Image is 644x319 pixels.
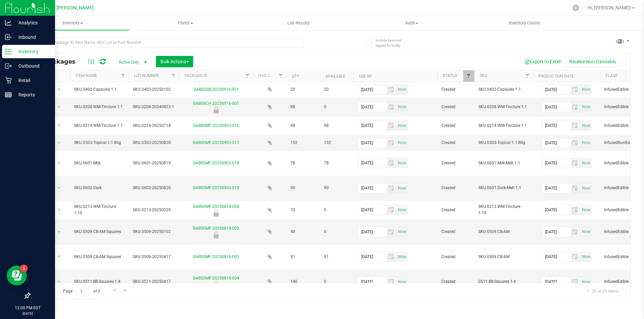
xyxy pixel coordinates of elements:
span: select [396,102,407,112]
a: Production Date [538,74,574,79]
span: select [571,102,580,112]
button: Bulk Actions [156,56,193,67]
span: select [580,121,591,130]
span: Set Current date [396,252,408,262]
a: GABSGCH-20250916-001 [193,101,239,106]
span: 91 [324,254,350,260]
button: Export to Excel [520,56,565,67]
span: 98 [324,123,350,129]
span: SKU.0303-Topical 1:1 80g [74,140,125,146]
span: 1 - 20 of 53 items [581,286,624,296]
span: SKU.0402-Capsules 1:1 [478,86,529,93]
span: Audit [356,20,468,26]
span: select [571,121,580,130]
span: select [386,205,396,215]
span: 78 [290,160,316,166]
span: select [571,277,580,287]
span: select [571,183,580,193]
span: SKU.0214-20250718 [133,123,175,129]
span: Created [441,185,470,191]
span: 0511.BR-Squares 1:4 [478,278,529,285]
a: SKU [480,73,487,78]
div: Newly Received [178,210,254,217]
span: SKU.0602-20250820 [133,185,175,191]
a: Available [325,74,345,79]
span: select [386,102,396,112]
span: SKU.0402-Capsules 1:1 [74,86,125,93]
span: Created [441,123,470,129]
span: select [580,138,591,148]
span: select [396,138,407,148]
span: SKU.0509.CB-AM [478,254,529,260]
a: Filter [118,70,129,82]
span: 91 [290,254,316,260]
span: Set Current date [396,205,408,215]
a: GABSGMF-20250903-017 [193,140,239,145]
span: 140 [290,278,316,285]
span: select [580,227,591,237]
span: 88 [290,104,316,110]
p: Retail [12,76,52,84]
span: SKU.0214.WM-Tincture 1:1 [74,123,125,129]
span: select [396,121,407,130]
span: 0 [324,104,350,110]
a: GABSGMF-20250818-002 [193,226,239,231]
span: SKU.0602.Dark [74,185,125,191]
a: Lot Number [134,73,158,78]
span: SKU.0601-20250819 [133,160,175,166]
div: Newly Received [178,232,254,238]
inline-svg: Reports [5,91,12,98]
span: Set Current date [396,277,408,287]
span: 20 [324,86,350,93]
span: Set Current date [580,102,592,112]
span: select [55,138,63,148]
inline-svg: Outbound [5,63,12,69]
a: GABSGMF-20250903-016 [193,123,239,128]
span: Inventory [16,20,129,26]
span: SKU.0213.WM-Tincture 1:10 [478,204,529,216]
span: Created [441,104,470,110]
span: select [386,158,396,168]
span: 78 [324,160,350,166]
span: Inventory Counts [500,20,549,26]
a: Filter [242,70,253,82]
span: Set Current date [396,227,408,237]
span: Created [441,207,470,213]
span: select [386,227,396,237]
a: Filter [463,70,474,82]
span: select [396,252,407,261]
span: select [571,158,580,168]
a: GABSGMF-20250903-018 [193,161,239,165]
a: Filter [168,70,179,82]
p: Outbound [12,62,52,70]
a: Inventory [16,16,129,30]
span: select [55,227,63,237]
span: select [571,205,580,215]
span: Set Current date [580,183,592,193]
div: Manage settings [572,5,580,11]
p: 12:00 PM EDT [3,305,52,311]
inline-svg: Retail [5,77,12,84]
iframe: Resource center unread badge [20,264,28,272]
a: Qty [292,74,299,79]
a: Item Name [75,73,97,78]
span: Set Current date [396,85,408,94]
span: Created [441,140,470,146]
a: GABSGMF-20250818-004 [193,276,239,281]
span: SKU.0303-20250820 [133,140,175,146]
span: 40 [290,229,316,235]
span: select [580,205,591,215]
span: select [55,183,63,193]
a: Use By [359,74,372,79]
span: select [396,205,407,215]
span: Set Current date [580,138,592,148]
span: select [580,183,591,193]
a: Status [443,73,457,78]
th: Has COA [253,70,286,82]
span: select [571,138,580,148]
input: 1 [77,286,89,296]
span: select [55,158,63,168]
span: select [386,138,396,148]
div: Newly Received [178,107,254,113]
